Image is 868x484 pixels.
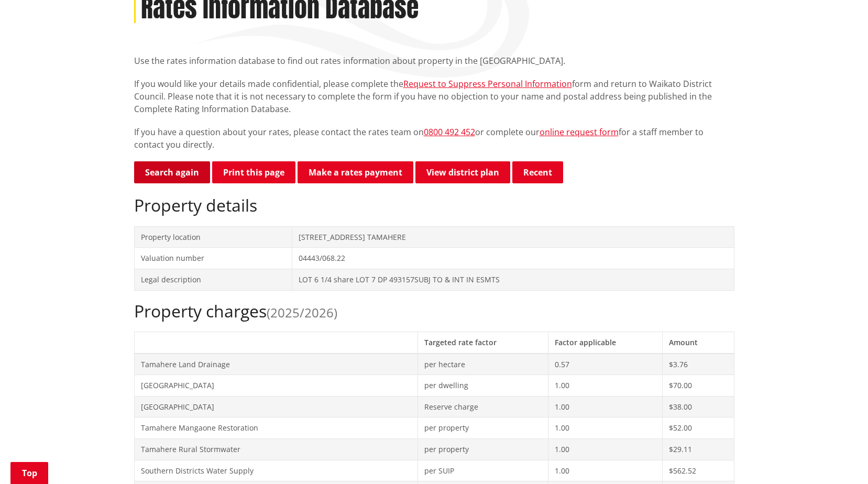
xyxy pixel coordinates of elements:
th: Factor applicable [548,332,663,353]
td: 0.57 [548,354,663,375]
button: Print this page [212,161,295,183]
td: Valuation number [134,248,292,269]
a: Search again [134,161,210,183]
a: online request form [540,126,619,138]
td: per SUIP [417,460,548,481]
td: 1.00 [548,417,663,439]
p: Use the rates information database to find out rates information about property in the [GEOGRAPHI... [134,54,734,67]
td: $29.11 [663,438,734,460]
th: Amount [663,332,734,353]
td: Southern Districts Water Supply [134,460,417,481]
h2: Property details [134,195,734,215]
td: 1.00 [548,438,663,460]
button: Recent [512,161,563,183]
td: Reserve charge [417,396,548,417]
th: Targeted rate factor [417,332,548,353]
p: If you have a question about your rates, please contact the rates team on or complete our for a s... [134,126,734,151]
td: per dwelling [417,375,548,397]
td: 1.00 [548,375,663,397]
td: per property [417,417,548,439]
td: [STREET_ADDRESS] TAMAHERE [292,226,734,248]
td: per property [417,438,548,460]
td: LOT 6 1/4 share LOT 7 DP 493157SUBJ TO & INT IN ESMTS [292,269,734,290]
td: Tamahere Mangaone Restoration [134,417,417,439]
td: Tamahere Rural Stormwater [134,438,417,460]
td: $52.00 [663,417,734,439]
a: Request to Suppress Personal Information [403,78,572,90]
td: $38.00 [663,396,734,417]
iframe: Messenger Launcher [820,440,858,478]
td: per hectare [417,354,548,375]
td: 04443/068.22 [292,248,734,269]
p: If you would like your details made confidential, please complete the form and return to Waikato ... [134,78,734,115]
td: $3.76 [663,354,734,375]
td: [GEOGRAPHIC_DATA] [134,396,417,417]
td: 1.00 [548,460,663,481]
td: $562.52 [663,460,734,481]
h2: Property charges [134,301,734,321]
a: 0800 492 452 [424,126,475,138]
a: Top [10,462,48,484]
td: 1.00 [548,396,663,417]
a: Make a rates payment [298,161,413,183]
td: [GEOGRAPHIC_DATA] [134,375,417,397]
td: Tamahere Land Drainage [134,354,417,375]
span: (2025/2026) [267,304,337,321]
a: View district plan [415,161,510,183]
td: Legal description [134,269,292,290]
td: $70.00 [663,375,734,397]
td: Property location [134,226,292,248]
